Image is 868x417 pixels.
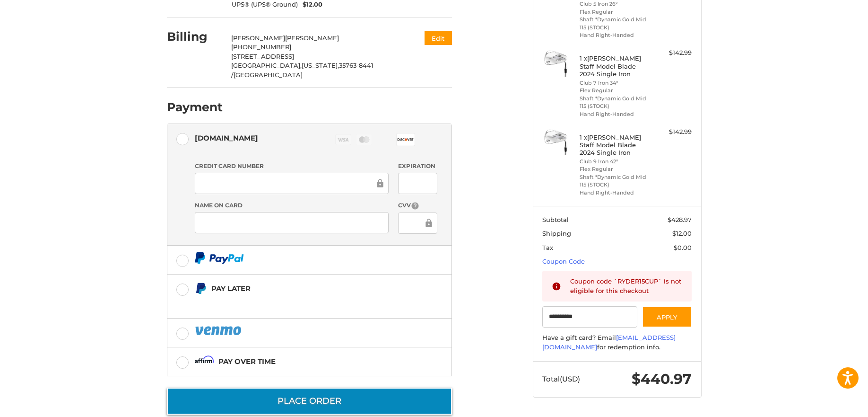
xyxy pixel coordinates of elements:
[542,257,585,265] a: Coupon Code
[425,31,452,45] button: Edit
[195,325,243,337] img: PayPal icon
[285,34,339,42] span: [PERSON_NAME]
[398,201,437,210] label: CVV
[211,281,392,296] div: Pay Later
[580,133,652,157] h4: 1 x [PERSON_NAME] Staff Model Blade 2024 Single Iron
[580,79,652,87] li: Club 7 Iron 34°
[542,333,692,352] div: Have a gift card? Email for redemption info.
[672,230,692,237] span: $12.00
[580,173,652,189] li: Shaft *Dynamic Gold Mid 115 (STOCK)
[642,306,692,328] button: Apply
[580,54,652,78] h4: 1 x [PERSON_NAME] Staff Model Blade 2024 Single Iron
[167,100,223,115] h2: Payment
[580,16,652,31] li: Shaft *Dynamic Gold Mid 115 (STOCK)
[580,110,652,118] li: Hand Right-Handed
[580,8,652,16] li: Flex Regular
[580,95,652,110] li: Shaft *Dynamic Gold Mid 115 (STOCK)
[195,298,392,307] iframe: PayPal Message 1
[195,201,389,210] label: Name on Card
[167,388,452,415] button: Place Order
[674,244,692,251] span: $0.00
[542,230,571,237] span: Shipping
[167,29,222,44] h2: Billing
[654,127,692,137] div: $142.99
[668,216,692,223] span: $428.97
[195,252,244,264] img: PayPal icon
[542,334,676,351] a: [EMAIL_ADDRESS][DOMAIN_NAME]
[580,158,652,166] li: Club 9 Iron 42°
[580,189,652,197] li: Hand Right-Handed
[231,62,302,69] span: [GEOGRAPHIC_DATA],
[231,43,291,51] span: [PHONE_NUMBER]
[542,244,553,251] span: Tax
[580,31,652,39] li: Hand Right-Handed
[195,162,389,170] label: Credit Card Number
[302,62,339,69] span: [US_STATE],
[231,34,285,42] span: [PERSON_NAME]
[542,306,637,328] input: Gift Certificate or Coupon Code
[570,277,683,295] div: Coupon code `RYDER15CUP` is not eligible for this checkout
[195,283,207,294] img: Pay Later icon
[231,62,373,79] span: 35763-8441 /
[195,355,214,367] img: Affirm icon
[542,216,569,223] span: Subtotal
[398,162,437,170] label: Expiration
[632,370,692,388] span: $440.97
[580,165,652,173] li: Flex Regular
[195,130,258,146] div: [DOMAIN_NAME]
[234,71,303,79] span: [GEOGRAPHIC_DATA]
[580,87,652,95] li: Flex Regular
[218,354,276,369] div: Pay over time
[654,48,692,58] div: $142.99
[542,374,580,383] span: Total (USD)
[231,53,294,60] span: [STREET_ADDRESS]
